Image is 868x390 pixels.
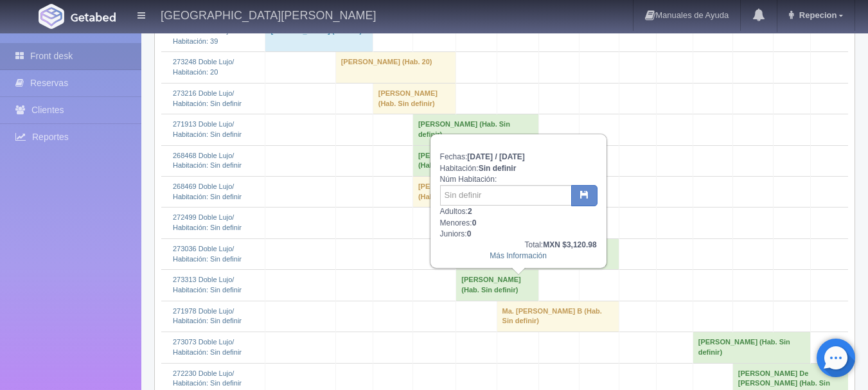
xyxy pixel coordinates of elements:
b: Sin definir [479,164,517,173]
a: Más Información [490,251,547,260]
a: 273036 Doble Lujo/Habitación: Sin definir [173,245,242,263]
a: 268468 Doble Lujo/Habitación: Sin definir [173,152,242,170]
b: MXN $3,120.98 [543,240,596,249]
img: Getabed [71,12,116,22]
td: [PERSON_NAME] (Hab. Sin definir) [412,177,497,208]
a: 271978 Doble Lujo/Habitación: Sin definir [173,307,242,325]
a: 271472 Doble Lujo/Habitación: 39 [173,27,234,45]
td: [PERSON_NAME] (Hab. Sin definir) [373,83,456,114]
a: 273073 Doble Lujo/Habitación: Sin definir [173,338,242,356]
td: Ma. [PERSON_NAME] B (Hab. Sin definir) [497,301,619,332]
div: Total: [440,240,597,251]
img: Getabed [39,4,64,29]
td: [PERSON_NAME] (Hab. Sin definir) [412,145,497,176]
td: [PERSON_NAME] (Hab. Sin definir) [693,332,810,363]
a: 273216 Doble Lujo/Habitación: Sin definir [173,89,242,107]
div: Fechas: Habitación: Núm Habitación: Adultos: Menores: Juniors: [431,135,606,267]
a: 268469 Doble Lujo/Habitación: Sin definir [173,182,242,200]
span: Repecion [796,10,837,20]
input: Sin definir [440,185,572,206]
a: 272499 Doble Lujo/Habitación: Sin definir [173,213,242,231]
a: 272230 Doble Lujo/Habitación: Sin definir [173,369,242,387]
a: 273313 Doble Lujo/Habitación: Sin definir [173,276,242,294]
b: 2 [468,207,472,216]
td: [PERSON_NAME] (Hab. Sin definir) [456,270,539,301]
a: 271913 Doble Lujo/Habitación: Sin definir [173,120,242,138]
b: 0 [472,218,477,227]
b: 0 [467,229,472,238]
td: [PERSON_NAME] (Hab. 20) [335,52,456,83]
td: [PERSON_NAME] (Hab. Sin definir) [412,114,538,145]
b: [DATE] / [DATE] [467,152,525,161]
a: 273248 Doble Lujo/Habitación: 20 [173,58,234,76]
td: [PERSON_NAME] (Hab. 39) [265,21,373,52]
h4: [GEOGRAPHIC_DATA][PERSON_NAME] [161,6,376,22]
